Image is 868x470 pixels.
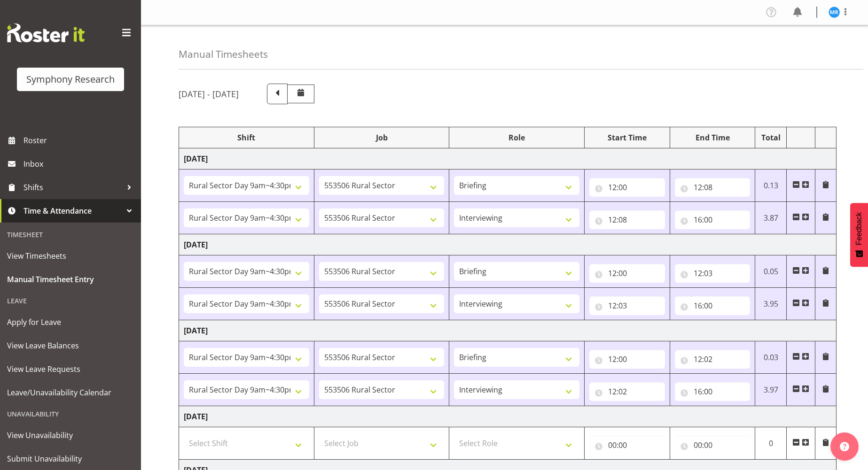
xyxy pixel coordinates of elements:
[23,157,136,171] span: Inbox
[179,49,268,60] h4: Manual Timesheets
[7,272,134,286] span: Manual Timesheet Entry
[755,374,787,406] td: 3.97
[755,202,787,234] td: 3.87
[755,341,787,374] td: 0.03
[2,244,139,268] a: View Timesheets
[589,296,665,315] input: Click to select...
[2,334,139,357] a: View Leave Balances
[760,132,782,143] div: Total
[755,427,787,460] td: 0
[7,339,134,353] span: View Leave Balances
[675,296,751,315] input: Click to select...
[589,210,665,229] input: Click to select...
[26,72,115,86] div: Symphony Research
[2,225,139,244] div: Timesheet
[2,357,139,381] a: View Leave Requests
[7,362,134,376] span: View Leave Requests
[589,132,665,143] div: Start Time
[7,385,134,400] span: Leave/Unavailability Calendar
[2,310,139,334] a: Apply for Leave
[184,132,309,143] div: Shift
[179,148,837,170] td: [DATE]
[675,210,751,229] input: Click to select...
[840,442,849,451] img: help-xxl-2.png
[2,291,139,310] div: Leave
[2,268,139,291] a: Manual Timesheet Entry
[755,288,787,320] td: 3.95
[589,264,665,283] input: Click to select...
[675,382,751,401] input: Click to select...
[850,203,868,267] button: Feedback - Show survey
[675,264,751,283] input: Click to select...
[675,132,751,143] div: End Time
[23,133,136,147] span: Roster
[675,178,751,197] input: Click to select...
[7,452,134,466] span: Submit Unavailability
[2,381,139,404] a: Leave/Unavailability Calendar
[829,7,840,18] img: michael-robinson11856.jpg
[755,170,787,202] td: 0.13
[589,382,665,401] input: Click to select...
[7,249,134,263] span: View Timesheets
[179,320,837,341] td: [DATE]
[179,406,837,427] td: [DATE]
[589,178,665,197] input: Click to select...
[319,132,445,143] div: Job
[7,315,134,329] span: Apply for Leave
[755,255,787,288] td: 0.05
[675,350,751,369] input: Click to select...
[7,23,85,42] img: Rosterit website logo
[23,180,122,194] span: Shifts
[179,234,837,255] td: [DATE]
[675,436,751,455] input: Click to select...
[2,404,139,424] div: Unavailability
[7,428,134,442] span: View Unavailability
[454,132,579,143] div: Role
[589,350,665,369] input: Click to select...
[23,204,122,218] span: Time & Attendance
[179,89,239,99] h5: [DATE] - [DATE]
[855,212,863,245] span: Feedback
[2,424,139,447] a: View Unavailability
[589,436,665,455] input: Click to select...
